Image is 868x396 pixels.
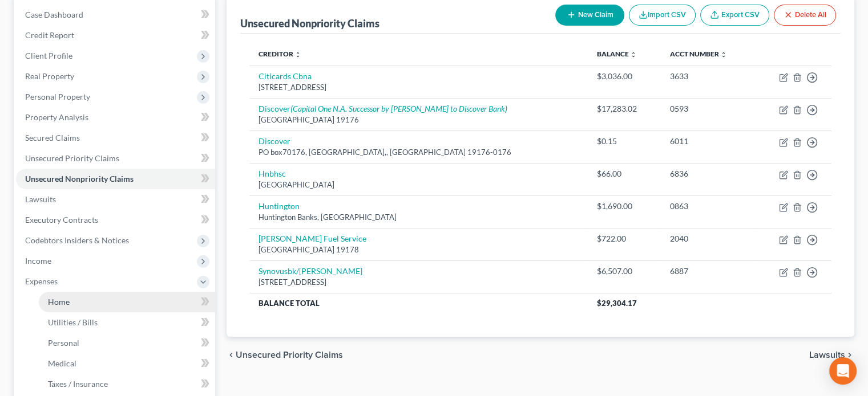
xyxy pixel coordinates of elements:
a: Discover(Capital One N.A. Successor by [PERSON_NAME] to Discover Bank) [259,104,507,113]
span: Executory Contracts [25,215,98,224]
a: Credit Report [16,25,215,46]
a: Export CSV [700,5,769,26]
i: chevron_right [845,350,854,360]
span: Medical [48,358,76,368]
div: 3633 [669,71,745,82]
span: Income [25,256,51,266]
a: Hnbhsc [259,169,286,178]
div: 6836 [669,168,745,179]
div: 6887 [669,266,745,277]
div: 0863 [669,201,745,212]
span: $29,304.17 [597,299,637,308]
button: New Claim [555,5,624,26]
div: $6,507.00 [597,266,651,277]
a: Balance unfold_more [597,50,637,58]
div: PO box70176, [GEOGRAPHIC_DATA],, [GEOGRAPHIC_DATA] 19176-0176 [259,147,579,158]
span: Property Analysis [25,112,88,122]
div: [STREET_ADDRESS] [259,82,579,93]
span: Client Profile [25,51,72,60]
i: (Capital One N.A. Successor by [PERSON_NAME] to Discover Bank) [290,104,507,113]
span: Taxes / Insurance [48,379,108,389]
span: Lawsuits [25,194,56,204]
a: Medical [39,353,215,374]
button: Delete All [774,5,836,26]
div: [STREET_ADDRESS] [259,277,579,288]
div: [GEOGRAPHIC_DATA] [259,179,579,190]
a: Unsecured Nonpriority Claims [16,169,215,189]
a: Case Dashboard [16,5,215,25]
span: Personal [48,338,79,348]
span: Expenses [25,276,58,286]
button: Import CSV [629,5,696,26]
div: $66.00 [597,168,651,179]
div: $17,283.02 [597,103,651,115]
div: Huntington Banks, [GEOGRAPHIC_DATA] [259,212,579,223]
a: Creditor unfold_more [259,50,301,58]
a: Huntington [259,201,300,211]
div: $722.00 [597,233,651,244]
div: Unsecured Nonpriority Claims [240,17,380,30]
a: Taxes / Insurance [39,374,215,394]
a: Synovusbk/[PERSON_NAME] [259,266,362,276]
i: unfold_more [630,51,637,58]
a: Acct Number unfold_more [669,50,726,58]
div: $3,036.00 [597,71,651,82]
div: 2040 [669,233,745,244]
a: Discover [259,136,290,146]
button: Lawsuits chevron_right [809,350,854,360]
a: Lawsuits [16,189,215,210]
span: Unsecured Nonpriority Claims [25,174,134,183]
button: chevron_left Unsecured Priority Claims [227,350,343,360]
th: Balance Total [249,293,588,313]
i: chevron_left [227,350,236,360]
a: Citicards Cbna [259,71,312,81]
span: Unsecured Priority Claims [236,350,343,360]
span: Home [48,297,70,307]
div: [GEOGRAPHIC_DATA] 19178 [259,244,579,255]
i: unfold_more [294,51,301,58]
a: Executory Contracts [16,210,215,230]
div: [GEOGRAPHIC_DATA] 19176 [259,115,579,125]
div: $0.15 [597,136,651,147]
a: Unsecured Priority Claims [16,148,215,169]
a: Home [39,292,215,312]
span: Credit Report [25,30,74,40]
a: Secured Claims [16,128,215,148]
div: 0593 [669,103,745,115]
a: [PERSON_NAME] Fuel Service [259,234,366,243]
span: Real Property [25,71,74,81]
span: Secured Claims [25,133,80,142]
span: Case Dashboard [25,10,83,19]
div: 6011 [669,136,745,147]
div: $1,690.00 [597,201,651,212]
i: unfold_more [720,51,726,58]
span: Utilities / Bills [48,317,98,327]
span: Lawsuits [809,350,845,360]
span: Unsecured Priority Claims [25,153,119,163]
div: Open Intercom Messenger [829,357,857,385]
a: Utilities / Bills [39,312,215,333]
span: Personal Property [25,92,90,101]
a: Property Analysis [16,107,215,128]
a: Personal [39,333,215,353]
span: Codebtors Insiders & Notices [25,235,129,245]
